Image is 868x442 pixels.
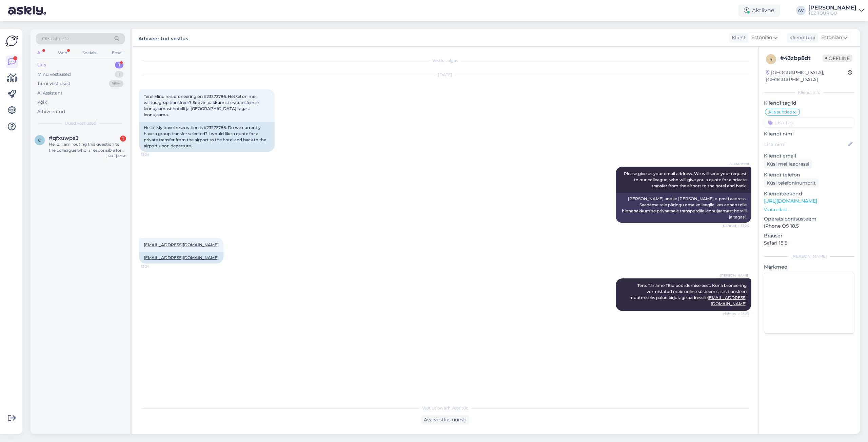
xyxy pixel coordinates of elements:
span: Offline [823,55,852,62]
div: Kõik [37,99,47,106]
span: Nähtud ✓ 13:27 [723,311,749,316]
span: Tere. Täname TEid pöördumise eest. Kuna broneering vormistatud meie online süsteemis, siis transf... [629,283,748,306]
p: Kliendi tag'id [764,100,854,107]
div: Hello! My travel reservation is #23272786. Do we currently have a group transfer selected? I woul... [139,122,275,152]
div: Email [111,48,125,57]
span: Uued vestlused [65,120,96,126]
img: Askly Logo [5,35,18,47]
div: Küsi telefoninumbrit [764,178,818,188]
p: Safari 18.5 [764,239,854,247]
span: AI Assistent [724,161,749,166]
div: Kliendi info [764,89,854,96]
div: Küsi meiliaadressi [764,160,812,169]
div: Vestlus algas [139,58,751,64]
span: Estonian [821,34,842,41]
div: [PERSON_NAME] [764,253,854,259]
div: Klienditugi [787,34,815,41]
div: Tiimi vestlused [37,80,71,87]
a: [EMAIL_ADDRESS][DOMAIN_NAME] [144,242,219,247]
div: Arhiveeritud [37,108,65,115]
div: Socials [81,48,98,57]
div: Klient [729,34,746,41]
span: Vestlus on arhiveeritud [422,405,469,411]
label: Arhiveeritud vestlus [138,33,188,42]
p: Brauser [764,232,854,239]
span: Otsi kliente [42,35,69,42]
input: Lisa tag [764,118,854,128]
p: Operatsioonisüsteem [764,215,854,223]
div: [GEOGRAPHIC_DATA], [GEOGRAPHIC_DATA] [766,69,848,83]
p: iPhone OS 18.5 [764,223,854,230]
span: Please give us your email address. We will send your request to our colleague, who will give you ... [624,171,748,188]
div: [DATE] 13:38 [105,153,126,159]
span: q [38,138,41,143]
div: All [36,48,44,57]
p: Kliendi email [764,152,854,160]
div: Web [57,48,68,57]
span: Tere! Minu reisibroneering on #23272786. Hetkel on meil valitud grupitransfreer? Soovin pakkumist... [144,94,260,117]
span: [PERSON_NAME] [720,273,749,278]
div: [PERSON_NAME] andke [PERSON_NAME] e-posti aadress. Saadame teie päringu oma kolleegile, kes annab... [616,193,751,223]
span: 13:24 [141,264,166,269]
div: Ava vestlus uuesti [421,415,469,424]
p: Kliendi nimi [764,130,854,138]
div: Minu vestlused [37,71,71,78]
span: Nähtud ✓ 13:24 [723,223,749,228]
div: 1 [120,135,126,142]
span: Alla suhtleb [768,110,792,114]
div: [PERSON_NAME] [808,5,856,10]
div: TEZ TOUR OÜ [808,10,856,16]
a: [EMAIL_ADDRESS][DOMAIN_NAME] [708,295,747,306]
span: 4 [770,57,772,62]
div: 99+ [109,80,123,87]
div: Uus [37,62,46,68]
input: Lisa nimi [764,141,847,148]
div: 1 [115,71,123,78]
p: Klienditeekond [764,190,854,197]
p: Vaata edasi ... [764,207,854,213]
div: [DATE] [139,72,751,78]
div: Hello, I am routing this question to the colleague who is responsible for this topic. The reply m... [49,141,126,153]
div: # 43zbp8dt [780,54,823,62]
a: [EMAIL_ADDRESS][DOMAIN_NAME] [144,255,219,260]
a: [URL][DOMAIN_NAME] [764,198,817,204]
a: [PERSON_NAME]TEZ TOUR OÜ [808,5,864,16]
p: Märkmed [764,264,854,271]
div: AV [796,6,806,15]
span: 13:24 [141,152,166,157]
span: #qfxuwpa3 [49,135,79,141]
div: AI Assistent [37,90,62,97]
div: Aktiivne [738,4,780,17]
p: Kliendi telefon [764,171,854,178]
div: 1 [115,62,123,68]
span: Estonian [751,34,772,41]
